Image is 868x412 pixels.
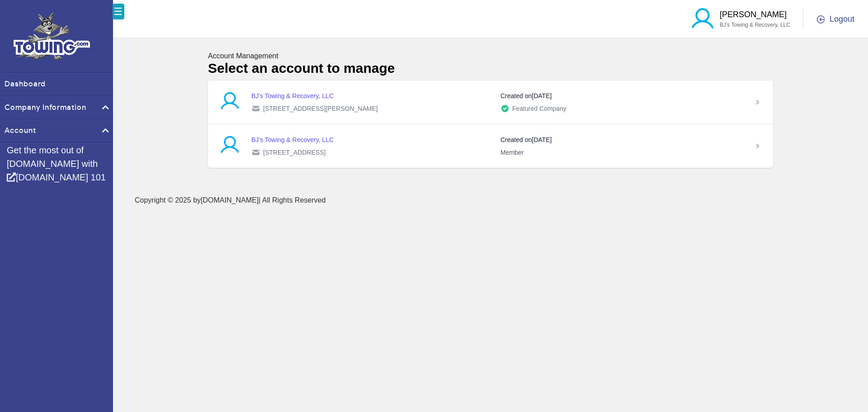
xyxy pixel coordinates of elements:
[201,196,259,204] a: [DOMAIN_NAME]
[208,60,773,76] h2: Select an account to manage
[135,195,868,206] p: Copyright © 2025 by | All Rights Reserved
[500,135,742,144] div: Created on
[689,7,720,33] img: blue-user.png
[263,148,325,157] span: [STREET_ADDRESS]
[500,148,524,157] span: Member
[251,91,493,100] div: BJ's Towing & Recovery, LLC
[817,15,825,24] img: OGOUT.png
[251,135,493,144] div: BJ’s Towing & Recovery, LLC
[500,104,742,113] div: Featured Company
[263,104,378,113] span: [STREET_ADDRESS][PERSON_NAME]
[500,91,742,100] div: Created on
[208,52,773,60] h5: Account Management
[720,9,790,28] a: [PERSON_NAME] BJ's Towing & Recovery, LLC
[532,92,552,99] time: [DATE]
[7,172,106,182] a: [DOMAIN_NAME] 101
[208,124,773,168] a: BJ’s Towing & Recovery, LLC [STREET_ADDRESS] Created on[DATE] Member
[208,81,773,124] a: BJ's Towing & Recovery, LLC [STREET_ADDRESS][PERSON_NAME] Created on[DATE] Featured Company
[9,9,95,63] img: logo.png
[720,9,790,21] p: [PERSON_NAME]
[532,136,552,143] time: [DATE]
[720,22,790,28] span: BJ's Towing & Recovery, LLC
[830,14,854,25] span: Logout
